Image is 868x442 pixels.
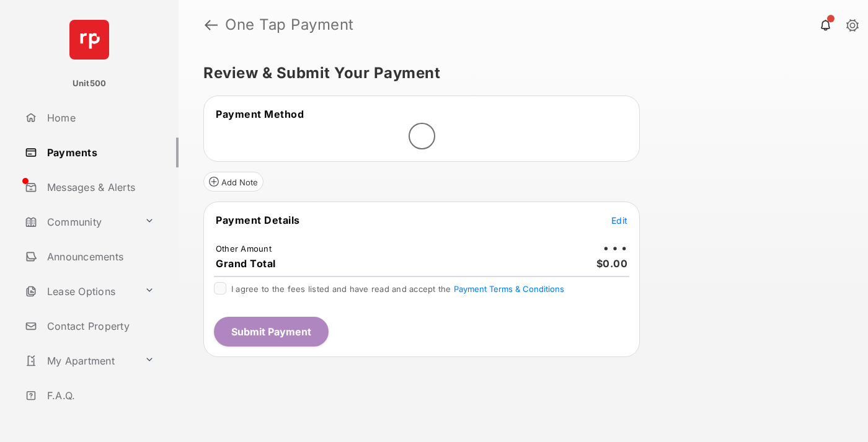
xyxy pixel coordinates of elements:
[203,66,833,81] h5: Review & Submit Your Payment
[20,381,179,410] a: F.A.Q.
[611,214,627,226] button: Edit
[20,276,139,306] a: Lease Options
[20,103,179,133] a: Home
[231,284,564,294] span: I agree to the fees listed and have read and accept the
[20,242,179,272] a: Announcements
[611,215,627,226] span: Edit
[20,346,139,376] a: My Apartment
[20,138,179,167] a: Payments
[216,257,276,270] span: Grand Total
[214,317,329,347] button: Submit Payment
[216,214,300,226] span: Payment Details
[20,172,179,202] a: Messages & Alerts
[20,207,139,237] a: Community
[225,17,354,32] strong: One Tap Payment
[596,257,628,270] span: $0.00
[73,77,107,90] p: Unit500
[454,284,564,294] button: I agree to the fees listed and have read and accept the
[215,243,272,254] td: Other Amount
[216,108,304,120] span: Payment Method
[203,172,263,192] button: Add Note
[20,311,179,341] a: Contact Property
[69,20,109,60] img: svg+xml;base64,PHN2ZyB4bWxucz0iaHR0cDovL3d3dy53My5vcmcvMjAwMC9zdmciIHdpZHRoPSI2NCIgaGVpZ2h0PSI2NC...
